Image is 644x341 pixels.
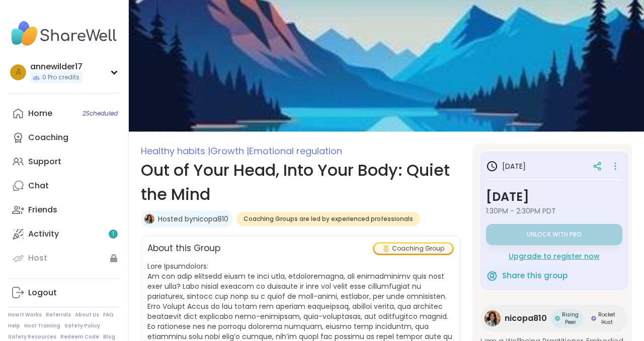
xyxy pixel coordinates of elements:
a: Hosted bynicopa810 [158,214,228,224]
a: Coaching [8,126,120,150]
span: Emotional regulation [249,145,342,157]
img: nicopa810 [144,214,154,224]
span: Healthy habits | [141,145,210,157]
h3: [DATE] [486,188,622,206]
button: Share this group [486,265,568,286]
a: Help [8,322,20,329]
span: a [16,66,21,79]
span: 0 Pro credits [42,73,79,82]
a: Blog [103,333,115,340]
a: Home2Scheduled [8,101,120,126]
a: Friends [8,198,120,222]
img: Rising Peer [555,316,560,321]
div: Activity [28,229,59,240]
a: Safety Resources [8,333,56,340]
a: Host Training [24,322,60,329]
div: Host [28,253,47,264]
span: 1 [112,230,114,239]
a: Referrals [46,311,71,318]
a: Host [8,246,120,270]
a: FAQ [103,311,114,318]
img: Rocket Host [591,316,596,321]
a: Chat [8,174,120,198]
a: Logout [8,281,120,305]
span: nicopa810 [505,312,547,324]
span: Growth | [210,145,249,157]
a: Redeem Code [60,333,99,340]
div: Home [28,108,52,119]
span: Rocket Host [598,311,616,326]
a: Safety Policy [64,322,100,329]
div: Coaching [28,132,68,143]
h3: [DATE] [486,160,526,172]
div: Friends [28,204,57,215]
div: annewilder17 [30,61,83,72]
h1: Out of Your Head, Into Your Body: Quiet the Mind [141,158,460,206]
span: 1:30PM - 2:30PM PDT [486,206,622,216]
span: Coaching Groups are led by experienced professionals [244,215,413,223]
button: Unlock with Pro [486,224,622,245]
a: Support [8,150,120,174]
h2: About this Group [147,242,220,255]
a: nicopa810nicopa810Rising PeerRising PeerRocket HostRocket Host [480,305,628,332]
div: Upgrade to register now [486,251,622,261]
a: How It Works [8,311,42,318]
span: Share this group [502,270,568,282]
img: ShareWell Logomark [486,270,498,282]
img: nicopa810 [485,310,501,326]
span: Unlock with Pro [527,231,582,239]
a: Activity1 [8,222,120,246]
span: Rising Peer [562,311,579,326]
img: ShareWell Nav Logo [8,16,120,51]
div: Chat [28,180,49,191]
span: 2 Scheduled [83,109,118,118]
div: Logout [28,287,57,298]
div: Coaching Group [374,244,452,254]
a: About Us [75,311,99,318]
div: Support [28,156,61,167]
